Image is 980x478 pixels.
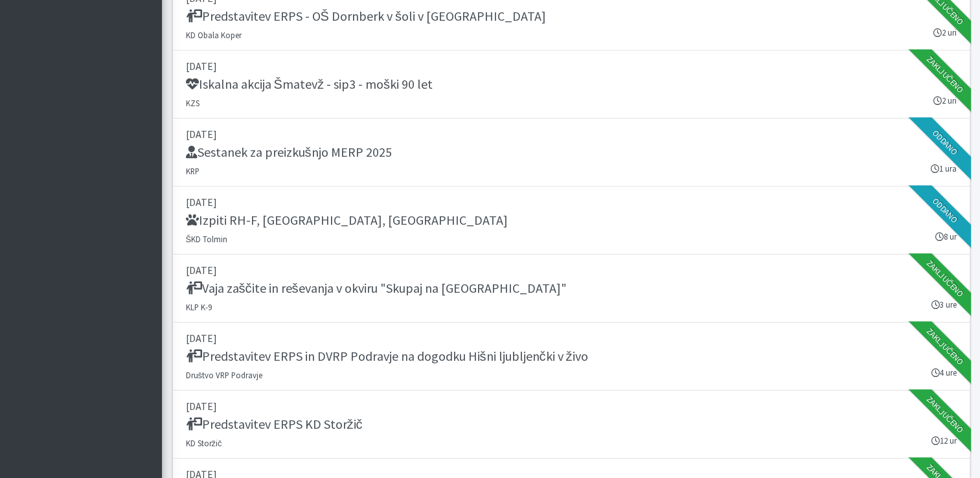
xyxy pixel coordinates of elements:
p: [DATE] [186,262,957,278]
p: [DATE] [186,194,957,210]
h5: Predstavitev ERPS in DVRP Podravje na dogodku Hišni ljubljenčki v živo [186,348,588,364]
p: [DATE] [186,126,957,142]
small: KLP K-9 [186,302,212,312]
small: KD Storžič [186,438,222,448]
small: KD Obala Koper [186,30,242,40]
a: [DATE] Vaja zaščite in reševanja v okviru "Skupaj na [GEOGRAPHIC_DATA]" KLP K-9 3 ure Zaključeno [172,255,970,323]
small: ŠKD Tolmin [186,234,228,244]
p: [DATE] [186,398,957,414]
p: [DATE] [186,330,957,346]
h5: Sestanek za preizkušnjo MERP 2025 [186,144,392,160]
a: [DATE] Izpiti RH-F, [GEOGRAPHIC_DATA], [GEOGRAPHIC_DATA] ŠKD Tolmin 8 ur Oddano [172,187,970,255]
small: KRP [186,166,199,176]
h5: Predstavitev ERPS KD Storžič [186,416,363,432]
h5: Vaja zaščite in reševanja v okviru "Skupaj na [GEOGRAPHIC_DATA]" [186,280,567,296]
small: Društvo VRP Podravje [186,370,262,380]
a: [DATE] Iskalna akcija Šmatevž - sip3 - moški 90 let KZS 2 uri Zaključeno [172,51,970,119]
h5: Predstavitev ERPS - OŠ Dornberk v šoli v [GEOGRAPHIC_DATA] [186,8,546,24]
a: [DATE] Predstavitev ERPS KD Storžič KD Storžič 12 ur Zaključeno [172,391,970,459]
h5: Iskalna akcija Šmatevž - sip3 - moški 90 let [186,76,433,92]
h5: Izpiti RH-F, [GEOGRAPHIC_DATA], [GEOGRAPHIC_DATA] [186,212,508,228]
p: [DATE] [186,58,957,74]
a: [DATE] Sestanek za preizkušnjo MERP 2025 KRP 1 ura Oddano [172,119,970,187]
a: [DATE] Predstavitev ERPS in DVRP Podravje na dogodku Hišni ljubljenčki v živo Društvo VRP Podravj... [172,323,970,391]
small: KZS [186,98,199,108]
